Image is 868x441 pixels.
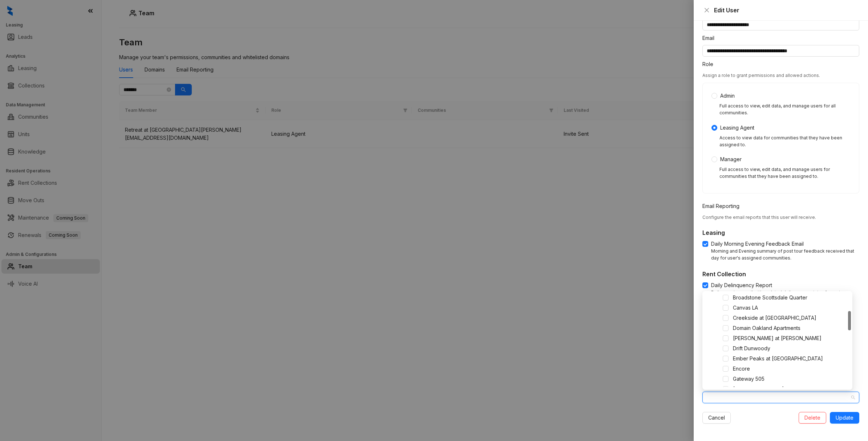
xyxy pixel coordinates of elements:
span: Update [836,414,853,422]
input: Email [702,45,859,57]
h5: Leasing [702,228,859,237]
span: Assign a role to grant permissions and allowed actions. [702,73,820,78]
span: Configure the email reports that this user will receive. [702,215,816,220]
span: Drift Dunwoody [733,345,770,351]
div: Daily morning email with updated delinquency status for rent collection across your assigned comm... [711,289,859,303]
div: Morning and Evening summary of post tour feedback received that day for user's assigned communities. [711,248,859,262]
span: Ember Peaks at American Fork [730,354,851,363]
div: Access to view data for communities that they have been assigned to. [719,135,850,148]
span: Gateway 505 [730,375,851,383]
span: Daily Delinquency Report [708,281,775,289]
div: Edit User [714,6,859,15]
span: Admin [717,92,738,100]
span: Douglas at Stonelake [730,334,851,343]
span: [PERSON_NAME] at [PERSON_NAME] [733,335,822,341]
input: Communities [707,393,708,402]
button: Delete [799,412,826,424]
span: Creekside at Crabtree [730,314,851,322]
span: Broadstone Scottsdale Quarter [733,294,807,301]
span: Creekside at [GEOGRAPHIC_DATA] [733,315,816,321]
span: Encore [733,366,750,372]
span: Gateway 505 [733,376,764,382]
span: close [704,7,710,13]
span: Drift Dunwoody [730,344,851,353]
label: Role [702,60,718,68]
h5: Rent Collection [702,270,859,278]
span: Manager [717,155,745,163]
input: Name [702,19,859,30]
span: Domain Oakland Apartments [733,325,800,331]
button: Update [830,412,859,424]
span: Encore [730,364,851,373]
span: Domain Oakland Apartments [730,324,851,332]
button: Close [702,6,711,15]
span: Daily Morning Evening Feedback Email [708,240,807,248]
span: Leasing Agent [717,124,757,132]
button: Cancel [702,412,731,424]
div: Full access to view, edit data, and manage users for communities that they have been assigned to. [719,166,850,180]
span: Delete [804,414,820,422]
span: Canvas LA [733,305,758,311]
span: [GEOGRAPHIC_DATA] [733,386,784,392]
span: Hampton Point [730,385,851,393]
span: Ember Peaks at [GEOGRAPHIC_DATA] [733,355,823,362]
div: Full access to view, edit data, and manage users for all communities. [719,103,850,117]
span: Broadstone Scottsdale Quarter [730,293,851,302]
label: Email [702,34,719,42]
span: Cancel [708,414,725,422]
label: Email Reporting [702,202,744,210]
span: Canvas LA [730,303,851,312]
